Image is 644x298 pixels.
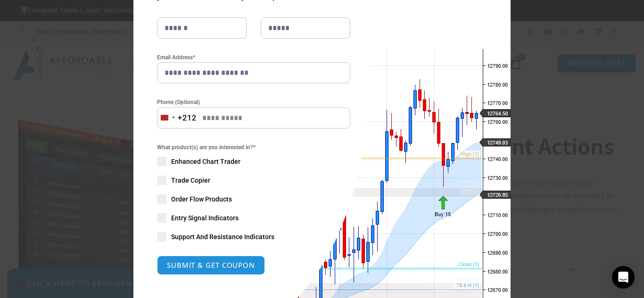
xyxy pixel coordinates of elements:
[171,213,239,223] span: Entry Signal Indicators
[171,176,210,185] span: Trade Copier
[171,157,240,166] span: Enhanced Chart Trader
[178,112,197,124] div: +212
[157,232,350,242] label: Support And Resistance Indicators
[157,143,350,152] span: What product(s) are you interested in?
[157,176,350,185] label: Trade Copier
[157,157,350,166] label: Enhanced Chart Trader
[171,194,232,204] span: Order Flow Products
[157,53,350,62] label: Email Address
[157,97,350,107] label: Phone (Optional)
[612,266,635,289] div: Open Intercom Messenger
[157,213,350,223] label: Entry Signal Indicators
[157,194,350,204] label: Order Flow Products
[157,107,197,129] button: Selected country
[171,232,274,242] span: Support And Resistance Indicators
[157,256,265,275] button: SUBMIT & GET COUPON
